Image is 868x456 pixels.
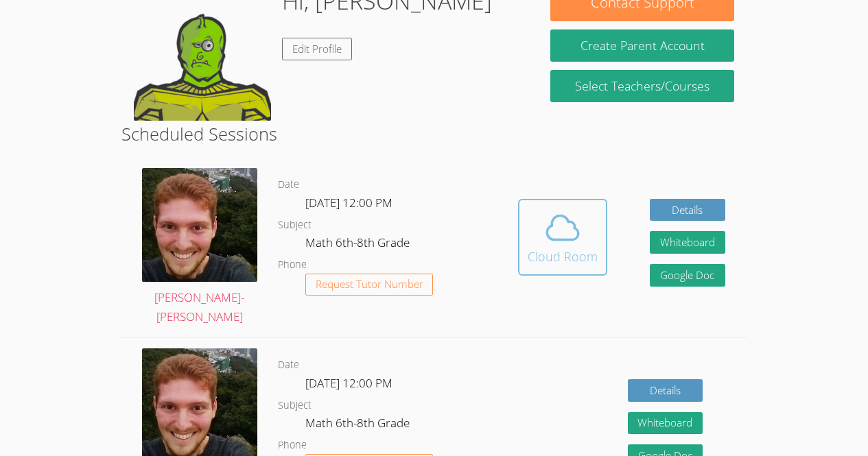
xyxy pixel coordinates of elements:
button: Whiteboard [650,231,725,254]
dt: Subject [278,217,312,234]
a: Details [650,199,725,221]
span: [DATE] 12:00 PM [305,375,392,391]
a: Details [628,379,703,402]
dd: Math 6th-8th Grade [305,413,412,437]
a: [PERSON_NAME]-[PERSON_NAME] [142,168,257,327]
dt: Subject [278,397,312,414]
button: Create Parent Account [550,29,734,62]
h2: Scheduled Sessions [121,121,747,147]
span: Request Tutor Number [316,279,423,289]
dt: Date [278,176,299,193]
img: avatar.png [142,168,257,281]
button: Cloud Room [518,199,607,276]
dt: Phone [278,437,307,454]
button: Request Tutor Number [305,274,434,296]
button: Whiteboard [628,412,703,435]
dd: Math 6th-8th Grade [305,233,412,256]
a: Select Teachers/Courses [550,70,734,102]
dt: Phone [278,256,307,274]
div: Cloud Room [528,247,598,266]
dt: Date [278,357,299,374]
a: Google Doc [650,264,725,287]
span: [DATE] 12:00 PM [305,195,392,211]
a: Edit Profile [282,38,352,60]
